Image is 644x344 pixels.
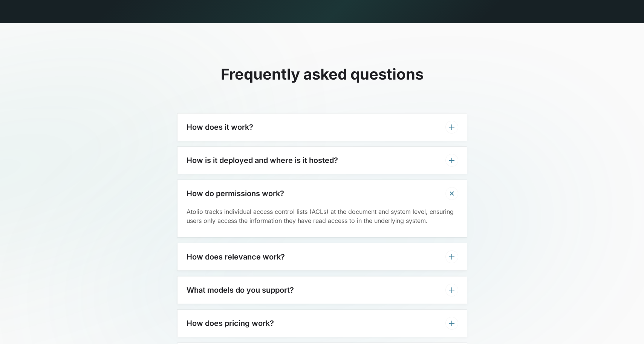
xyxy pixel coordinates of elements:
h2: Frequently asked questions [177,65,467,83]
h3: How is it deployed and where is it hosted? [187,156,338,165]
h3: How do permissions work? [187,189,284,198]
p: Atolio tracks individual access control lists (ACLs) at the document and system level, ensuring u... [187,207,458,225]
h3: What models do you support? [187,286,294,295]
h3: How does pricing work? [187,319,274,328]
h3: How does relevance work? [187,252,285,261]
h3: How does it work? [187,123,253,132]
iframe: Chat Widget [606,308,644,344]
